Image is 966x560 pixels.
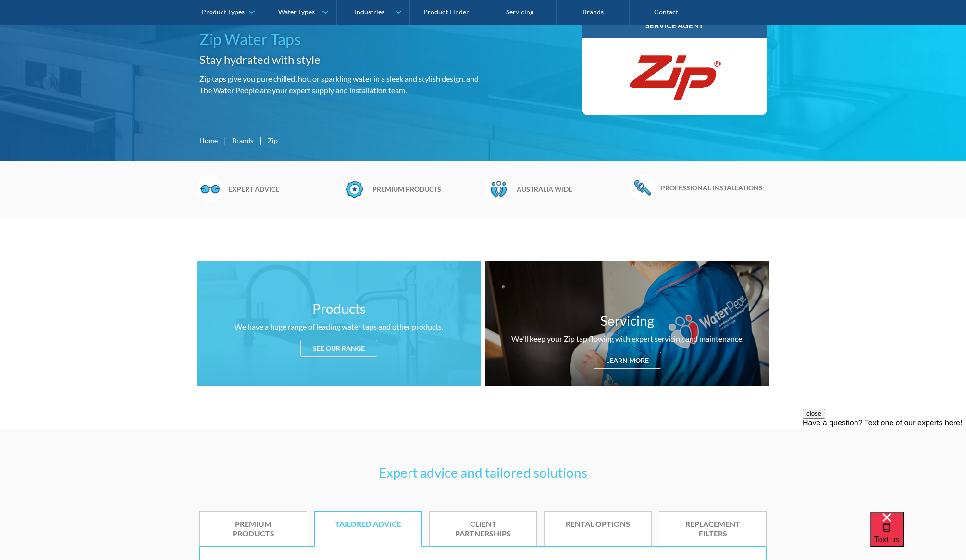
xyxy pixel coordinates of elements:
div: See our range [300,340,377,357]
iframe: podium webchat widget bubble [870,512,966,560]
div: Client partnerships [444,519,522,539]
img: Badge [341,175,368,202]
a: ProductsWe have a huge range of leading water taps and other products.See our range [197,261,481,386]
div: Product Types [202,8,245,16]
h6: Australia wide [517,184,625,194]
div: Zip [268,136,278,146]
a: ServicingWe'll keep your Zip tap flowing with expert servicing and maintenance.Learn more [485,261,769,386]
div: Water Types [278,8,315,16]
img: Glasses [197,175,223,202]
h6: Professional installations [661,183,769,193]
div: Tailored advice [329,519,407,529]
h6: Premium products [372,184,481,194]
p: Zip taps give you pure chilled, hot, or sparkling water in a sleek and stylish design. and The Wa... [199,73,479,96]
div: We'll keep your Zip tap flowing with expert servicing and maintenance. [511,333,743,345]
h3: Products [312,299,366,319]
div: Premium products [214,519,292,539]
img: Waterpeople Symbol [485,175,512,202]
a: Brands [232,136,253,146]
img: Wrench [630,175,656,199]
h1: Zip Water Taps [199,28,479,51]
div: | [223,135,227,146]
img: Zip [627,48,723,106]
div: Replacement filters [674,519,752,539]
div: Learn more [594,352,661,369]
iframe: podium webchat widget prompt [803,409,966,524]
h3: Expert advice and tailored solutions [199,462,767,483]
h2: Stay hydrated with style [199,51,479,68]
h3: Servicing [600,311,654,331]
div: | [258,135,263,146]
div: Rental options [559,519,637,529]
h6: Expert advice [228,184,336,194]
div: We have a huge range of leading water taps and other products. [235,321,443,333]
a: Home [199,136,218,146]
div: Industries [355,8,384,16]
